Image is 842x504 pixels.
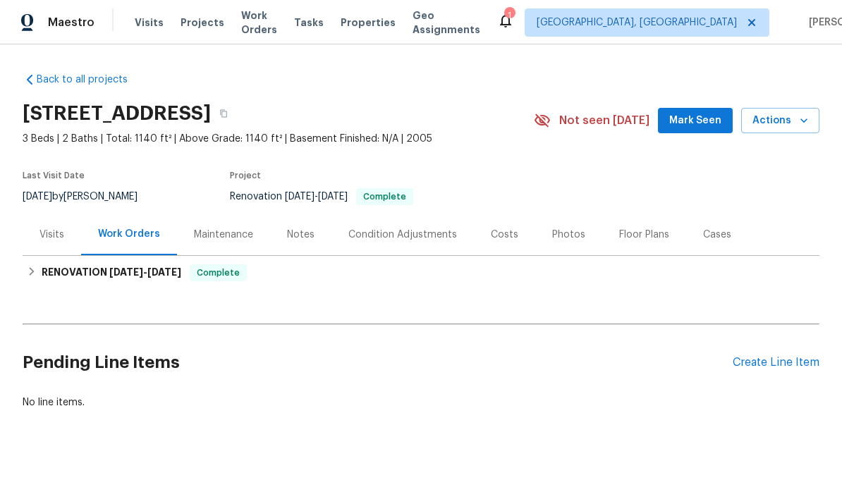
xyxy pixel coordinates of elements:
[752,112,808,130] span: Actions
[48,16,94,30] span: Maestro
[98,227,160,241] div: Work Orders
[658,108,733,134] button: Mark Seen
[537,16,737,30] span: [GEOGRAPHIC_DATA], [GEOGRAPHIC_DATA]
[42,264,181,281] h6: RENOVATION
[147,267,181,277] span: [DATE]
[23,188,154,205] div: by [PERSON_NAME]
[230,171,261,180] span: Project
[181,16,224,30] span: Projects
[23,73,158,87] a: Back to all projects
[741,108,819,134] button: Actions
[733,356,819,369] div: Create Line Item
[211,101,236,126] button: Copy Address
[294,18,324,27] span: Tasks
[341,16,396,30] span: Properties
[504,8,514,23] div: 1
[358,192,412,201] span: Complete
[109,267,181,277] span: -
[287,228,315,242] div: Notes
[109,267,143,277] span: [DATE]
[348,228,457,242] div: Condition Adjustments
[23,132,534,146] span: 3 Beds | 2 Baths | Total: 1140 ft² | Above Grade: 1140 ft² | Basement Finished: N/A | 2005
[703,228,731,242] div: Cases
[491,228,518,242] div: Costs
[23,256,819,290] div: RENOVATION [DATE]-[DATE]Complete
[23,395,819,410] div: No line items.
[285,192,315,202] span: [DATE]
[23,330,733,395] h2: Pending Line Items
[241,8,277,37] span: Work Orders
[559,113,649,128] span: Not seen [DATE]
[23,192,52,202] span: [DATE]
[669,112,721,130] span: Mark Seen
[285,192,348,202] span: -
[552,228,585,242] div: Photos
[135,16,164,30] span: Visits
[318,192,348,202] span: [DATE]
[191,266,245,280] span: Complete
[619,228,669,242] div: Floor Plans
[194,228,253,242] div: Maintenance
[23,106,211,121] h2: [STREET_ADDRESS]
[23,171,85,180] span: Last Visit Date
[413,8,480,37] span: Geo Assignments
[39,228,64,242] div: Visits
[230,192,413,202] span: Renovation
